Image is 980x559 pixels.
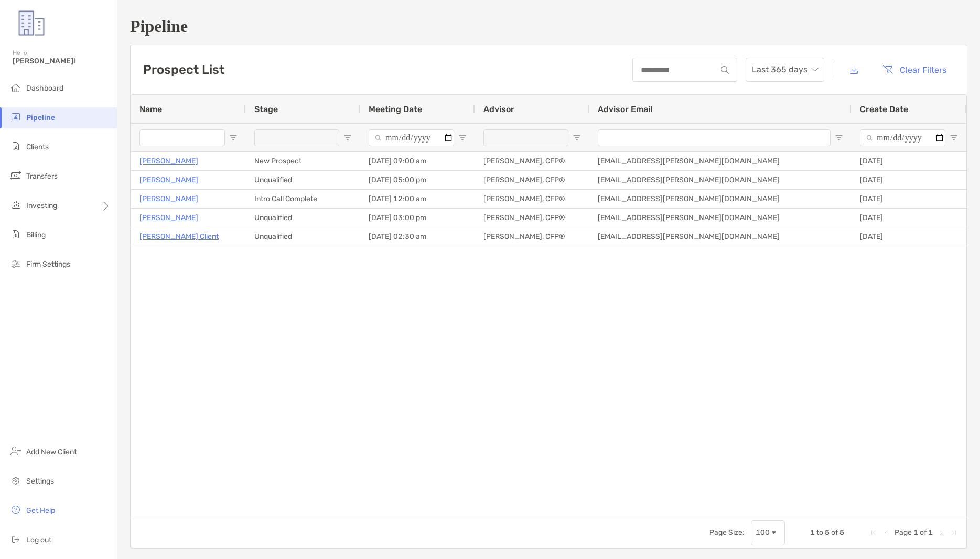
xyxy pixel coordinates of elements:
img: Zoe Logo [13,4,50,42]
div: Unqualified [246,227,360,246]
div: First Page [869,529,878,537]
div: [DATE] [852,152,966,170]
span: Create Date [860,104,908,114]
span: 5 [825,528,830,537]
span: [PERSON_NAME]! [13,57,111,65]
div: New Prospect [246,152,360,170]
button: Clear Filters [875,58,954,81]
h1: Pipeline [130,17,967,36]
img: billing icon [9,228,22,240]
div: [DATE] 09:00 am [360,152,475,170]
span: of [920,528,927,537]
button: Open Filter Menu [458,134,467,142]
div: [EMAIL_ADDRESS][PERSON_NAME][DOMAIN_NAME] [589,209,852,227]
span: Add New Client [26,447,77,456]
div: Previous Page [882,529,890,537]
a: [PERSON_NAME] [139,155,198,168]
a: [PERSON_NAME] [139,192,198,205]
span: Firm Settings [26,260,70,269]
div: 100 [756,528,770,537]
div: Last Page [950,529,958,537]
span: Investing [26,201,57,210]
img: add_new_client icon [9,445,22,457]
input: Name Filter Input [139,129,225,146]
span: 1 [928,528,933,537]
div: [EMAIL_ADDRESS][PERSON_NAME][DOMAIN_NAME] [589,152,852,170]
div: [EMAIL_ADDRESS][PERSON_NAME][DOMAIN_NAME] [589,227,852,246]
span: 1 [810,528,815,537]
img: dashboard icon [9,81,22,94]
button: Open Filter Menu [573,134,581,142]
img: transfers icon [9,169,22,182]
a: [PERSON_NAME] Client [139,230,219,243]
div: Next Page [937,529,945,537]
div: Intro Call Complete [246,190,360,208]
div: [DATE] [852,171,966,189]
img: input icon [721,66,729,74]
img: pipeline icon [9,111,22,123]
span: Log out [26,535,51,544]
span: Get Help [26,506,55,515]
button: Open Filter Menu [950,134,958,142]
input: Create Date Filter Input [860,129,945,146]
span: Advisor Email [598,104,652,114]
span: Billing [26,231,46,239]
div: [DATE] 03:00 pm [360,209,475,227]
span: Stage [254,104,278,114]
span: Dashboard [26,84,63,93]
div: Page Size: [709,528,745,537]
div: [PERSON_NAME], CFP® [475,152,589,170]
div: [PERSON_NAME], CFP® [475,227,589,246]
a: [PERSON_NAME] [139,211,198,224]
div: Unqualified [246,209,360,227]
div: [DATE] 12:00 am [360,190,475,208]
div: Unqualified [246,171,360,189]
div: Page Size [751,520,785,545]
span: Last 365 days [752,58,818,81]
span: to [816,528,823,537]
div: [DATE] [852,190,966,208]
div: [PERSON_NAME], CFP® [475,171,589,189]
img: clients icon [9,140,22,152]
span: Settings [26,477,54,486]
h3: Prospect List [143,62,224,77]
div: [PERSON_NAME], CFP® [475,209,589,227]
img: firm-settings icon [9,257,22,270]
span: Clients [26,143,49,151]
a: [PERSON_NAME] [139,173,198,187]
div: [DATE] [852,209,966,227]
div: [EMAIL_ADDRESS][PERSON_NAME][DOMAIN_NAME] [589,190,852,208]
span: Advisor [483,104,514,114]
span: Name [139,104,162,114]
input: Meeting Date Filter Input [369,129,454,146]
input: Advisor Email Filter Input [598,129,831,146]
button: Open Filter Menu [835,134,843,142]
img: logout icon [9,533,22,545]
button: Open Filter Menu [343,134,352,142]
span: Transfers [26,172,58,181]
span: Pipeline [26,113,55,122]
div: [PERSON_NAME], CFP® [475,190,589,208]
span: 1 [913,528,918,537]
div: [DATE] 02:30 am [360,227,475,246]
img: get-help icon [9,503,22,516]
span: Meeting Date [369,104,422,114]
span: of [831,528,838,537]
button: Open Filter Menu [229,134,238,142]
span: 5 [839,528,844,537]
span: Page [895,528,912,537]
img: settings icon [9,474,22,487]
img: investing icon [9,199,22,211]
div: [DATE] 05:00 pm [360,171,475,189]
div: [DATE] [852,227,966,246]
div: [EMAIL_ADDRESS][PERSON_NAME][DOMAIN_NAME] [589,171,852,189]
